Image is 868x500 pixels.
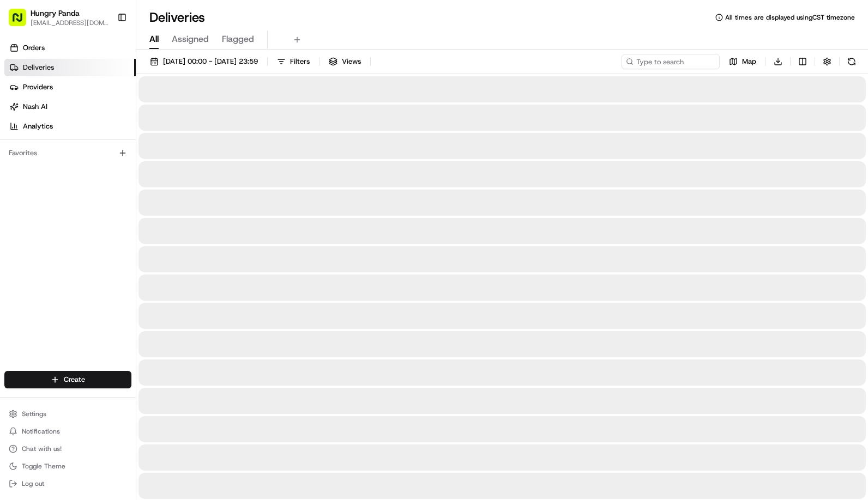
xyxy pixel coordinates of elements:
[23,121,53,131] span: Analytics
[4,4,113,31] button: Hungry Panda[EMAIL_ADDRESS][DOMAIN_NAME]
[22,479,44,488] span: Log out
[290,57,310,66] span: Filters
[4,118,136,135] a: Analytics
[4,441,131,456] button: Chat with us!
[844,54,859,69] button: Refresh
[4,98,136,115] a: Nash AI
[22,462,65,471] span: Toggle Theme
[222,33,254,46] span: Flagged
[22,427,60,436] span: Notifications
[622,54,720,69] input: Type to search
[31,19,108,27] button: [EMAIL_ADDRESS][DOMAIN_NAME]
[23,82,53,92] span: Providers
[64,375,85,385] span: Create
[23,102,47,112] span: Nash AI
[742,57,756,66] span: Map
[272,54,315,69] button: Filters
[4,59,136,76] a: Deliveries
[4,424,131,439] button: Notifications
[4,459,131,474] button: Toggle Theme
[724,54,761,69] button: Map
[4,371,131,388] button: Create
[163,57,258,66] span: [DATE] 00:00 - [DATE] 23:59
[4,476,131,491] button: Log out
[4,144,131,162] div: Favorites
[4,39,136,57] a: Orders
[4,406,131,422] button: Settings
[22,444,62,453] span: Chat with us!
[172,33,209,46] span: Assigned
[23,63,54,72] span: Deliveries
[725,13,855,22] span: All times are displayed using CST timezone
[145,54,263,69] button: [DATE] 00:00 - [DATE] 23:59
[149,9,205,26] h1: Deliveries
[342,57,361,66] span: Views
[23,43,45,53] span: Orders
[31,8,80,19] button: Hungry Panda
[4,78,136,96] a: Providers
[324,54,366,69] button: Views
[22,410,46,418] span: Settings
[149,33,159,46] span: All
